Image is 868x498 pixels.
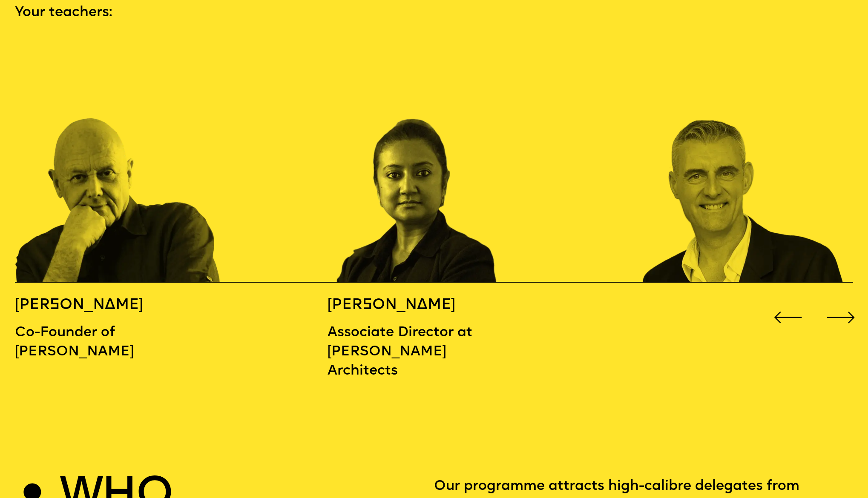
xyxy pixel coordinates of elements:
div: 3 / 16 [640,40,848,283]
h5: [PERSON_NAME] [328,296,484,315]
p: Associate Director at [PERSON_NAME] Architects [328,323,484,381]
p: Your teachers: [15,3,853,23]
h5: [PERSON_NAME] [15,296,171,315]
div: 2 / 16 [328,40,536,283]
div: 1 / 16 [15,40,223,283]
div: Next slide [823,300,858,335]
div: Previous slide [770,300,805,335]
p: Co-Founder of [PERSON_NAME] [15,323,171,362]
